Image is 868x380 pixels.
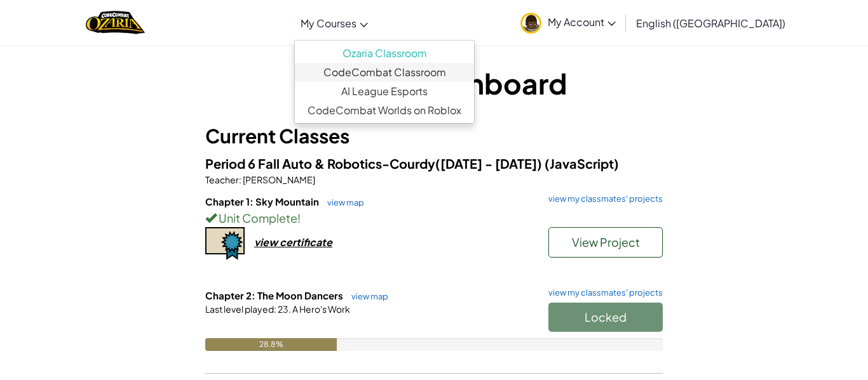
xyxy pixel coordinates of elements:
span: Chapter 2: The Moon Dancers [205,289,345,301]
span: My Courses [301,16,356,30]
img: avatar [520,13,541,34]
a: AI League Esports [295,82,474,101]
span: (JavaScript) [545,155,619,171]
span: 23. [276,303,291,315]
span: Chapter 1: Sky Mountain [205,195,321,207]
span: : [274,303,276,315]
a: CodeCombat Classroom [295,63,474,82]
span: My Account [548,15,616,29]
div: view certificate [254,235,332,249]
div: 28.8% [205,338,337,351]
span: [PERSON_NAME] [241,174,315,185]
h1: Student Dashboard [205,63,663,103]
a: view my classmates' projects [542,195,663,203]
button: View Project [548,227,663,258]
span: English ([GEOGRAPHIC_DATA]) [636,16,785,30]
span: : [239,174,241,185]
a: view certificate [205,235,332,249]
span: Last level played [205,303,274,315]
a: view map [321,197,364,207]
a: English ([GEOGRAPHIC_DATA]) [630,6,792,40]
img: Home [86,10,145,36]
a: Ozaria by CodeCombat logo [86,10,145,36]
span: A Hero's Work [291,303,350,315]
h3: Current Classes [205,122,663,150]
img: certificate-icon.png [205,227,245,260]
span: Unit Complete [217,211,297,225]
a: view my classmates' projects [542,289,663,297]
a: Ozaria Classroom [295,44,474,63]
a: view map [345,291,388,301]
a: My Account [514,3,622,43]
a: CodeCombat Worlds on Roblox [295,101,474,120]
span: Period 6 Fall Auto & Robotics-Courdy([DATE] - [DATE]) [205,155,545,171]
span: View Project [572,235,640,249]
span: Teacher [205,174,239,185]
a: My Courses [294,6,374,40]
span: ! [297,211,301,225]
